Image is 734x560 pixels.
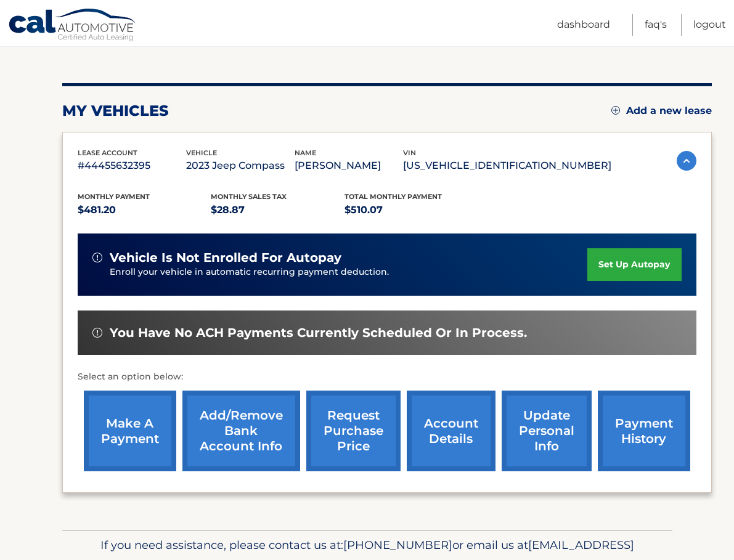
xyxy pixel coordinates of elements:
[78,157,186,174] p: #44455632395
[78,201,211,219] p: $481.20
[343,538,452,552] span: [PHONE_NUMBER]
[186,148,217,157] span: vehicle
[211,201,345,219] p: $28.87
[677,151,696,171] img: accordion-active.svg
[345,192,442,201] span: Total Monthly Payment
[78,192,150,201] span: Monthly Payment
[8,8,137,44] a: Cal Automotive
[211,192,287,201] span: Monthly sales Tax
[587,248,681,281] a: set up autopay
[295,157,403,174] p: [PERSON_NAME]
[84,391,176,471] a: make a payment
[78,370,696,384] p: Select an option below:
[407,391,495,471] a: account details
[611,105,712,117] a: Add a new lease
[110,325,527,341] span: You have no ACH payments currently scheduled or in process.
[598,391,690,471] a: payment history
[110,250,341,266] span: vehicle is not enrolled for autopay
[645,14,667,36] a: FAQ's
[110,266,588,279] p: Enroll your vehicle in automatic recurring payment deduction.
[611,106,620,115] img: add.svg
[92,328,102,338] img: alert-white.svg
[502,391,592,471] a: update personal info
[403,157,611,174] p: [US_VEHICLE_IDENTIFICATION_NUMBER]
[693,14,726,36] a: Logout
[295,148,316,157] span: name
[92,253,102,262] img: alert-white.svg
[78,148,137,157] span: lease account
[306,391,401,471] a: request purchase price
[345,201,478,219] p: $510.07
[182,391,300,471] a: Add/Remove bank account info
[403,148,416,157] span: vin
[62,102,169,120] h2: my vehicles
[557,14,610,36] a: Dashboard
[186,157,295,174] p: 2023 Jeep Compass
